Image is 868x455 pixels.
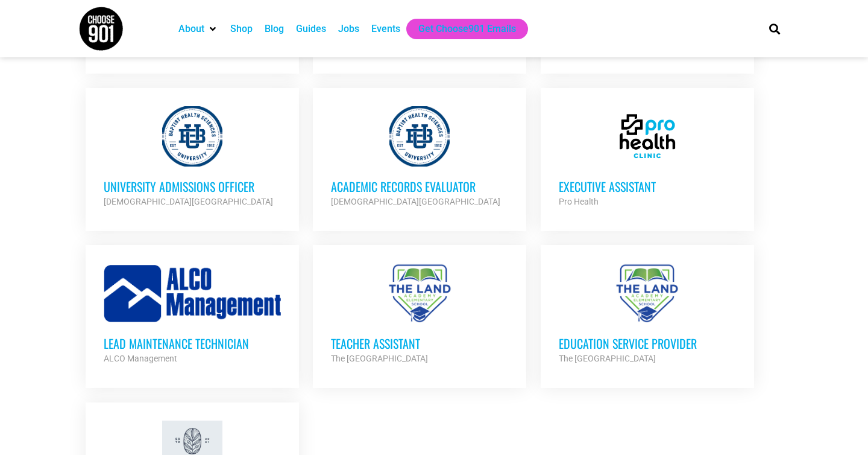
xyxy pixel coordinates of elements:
[541,88,754,227] a: Executive Assistant Pro Health
[296,22,326,36] a: Guides
[172,19,749,39] nav: Main nav
[86,245,299,384] a: Lead Maintenance Technician ALCO Management
[331,179,508,194] h3: Academic Records Evaluator
[541,245,754,384] a: Education Service Provider The [GEOGRAPHIC_DATA]
[86,88,299,227] a: University Admissions Officer [DEMOGRAPHIC_DATA][GEOGRAPHIC_DATA]
[178,22,204,36] a: About
[559,336,736,351] h3: Education Service Provider
[559,197,599,206] strong: Pro Health
[559,179,736,194] h3: Executive Assistant
[172,19,224,39] div: About
[313,88,526,227] a: Academic Records Evaluator [DEMOGRAPHIC_DATA][GEOGRAPHIC_DATA]
[104,336,281,351] h3: Lead Maintenance Technician
[559,354,656,363] strong: The [GEOGRAPHIC_DATA]
[265,22,284,36] a: Blog
[371,22,400,36] a: Events
[104,197,273,206] strong: [DEMOGRAPHIC_DATA][GEOGRAPHIC_DATA]
[331,197,500,206] strong: [DEMOGRAPHIC_DATA][GEOGRAPHIC_DATA]
[104,179,281,194] h3: University Admissions Officer
[230,22,253,36] a: Shop
[331,354,428,363] strong: The [GEOGRAPHIC_DATA]
[418,22,516,36] a: Get Choose901 Emails
[765,19,785,39] div: Search
[331,336,508,351] h3: Teacher Assistant
[313,245,526,384] a: Teacher Assistant The [GEOGRAPHIC_DATA]
[338,22,359,36] a: Jobs
[104,354,177,363] strong: ALCO Management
